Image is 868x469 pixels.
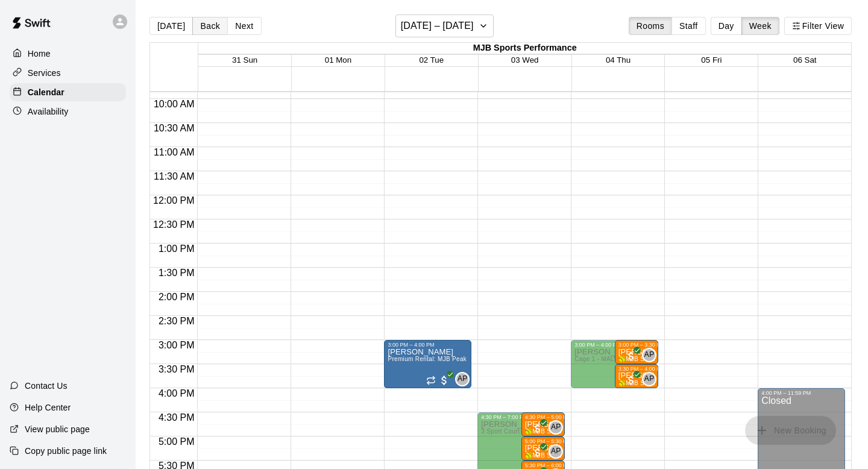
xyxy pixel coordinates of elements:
[625,374,637,386] span: All customers have paid
[532,447,544,459] span: All customers have paid
[151,147,198,157] span: 11:00 AM
[28,48,51,60] p: Home
[511,55,539,65] button: 03 Wed
[10,45,126,63] a: Home
[401,17,474,34] h6: [DATE] – [DATE]
[525,452,765,459] span: 🥎MJB Softball - Private Lesson - 30 Minute - [GEOGRAPHIC_DATA] LOCATION🥎
[784,17,852,35] button: Filter View
[701,55,722,65] button: 05 Fri
[28,105,69,118] p: Availability
[618,366,668,372] div: 3:30 PM – 4:00 PM
[227,17,261,35] button: Next
[438,374,450,386] span: All customers have paid
[156,436,198,447] span: 5:00 PM
[156,340,198,350] span: 3:00 PM
[574,356,691,362] span: Cage 1 - MALVERN, Cage 2 - MALVERN
[156,292,198,302] span: 2:00 PM
[551,421,561,433] span: AP
[232,55,257,65] button: 31 Sun
[388,342,437,348] div: 3:00 PM – 4:00 PM
[525,438,574,444] div: 5:00 PM – 5:30 PM
[615,340,658,364] div: 3:00 PM – 3:30 PM: Josie Flynn
[618,342,668,348] div: 3:00 PM – 3:30 PM
[642,348,656,362] div: Alexa Peterson
[10,83,126,101] a: Calendar
[629,17,672,35] button: Rooms
[10,102,126,121] a: Availability
[615,364,658,388] div: 3:30 PM – 4:00 PM: Brynn Conlin
[642,372,656,386] div: Alexa Peterson
[156,388,198,398] span: 4:00 PM
[156,364,198,374] span: 3:30 PM
[521,436,565,461] div: 5:00 PM – 5:30 PM: Sammi Williams
[151,99,198,109] span: 10:00 AM
[25,401,71,414] p: Help Center
[574,342,624,348] div: 3:00 PM – 4:00 PM
[388,356,568,362] span: Premium Rental: MJB Peak Performance Gym & Fitness Room
[625,350,637,362] span: All customers have paid
[156,244,198,254] span: 1:00 PM
[793,55,817,65] button: 06 Sat
[156,268,198,278] span: 1:30 PM
[647,348,656,362] span: Alexa Peterson
[151,171,198,181] span: 11:30 AM
[553,420,563,435] span: Alexa Peterson
[741,17,779,35] button: Week
[149,17,193,35] button: [DATE]
[28,86,64,98] p: Calendar
[395,14,494,37] button: [DATE] – [DATE]
[647,372,656,386] span: Alexa Peterson
[745,424,836,435] span: You don't have the permission to add bookings
[644,349,655,361] span: AP
[571,340,645,388] div: 3:00 PM – 4:00 PM: Available
[455,372,470,386] div: Alexa Peterson
[458,373,468,385] span: AP
[150,219,197,230] span: 12:30 PM
[549,444,563,459] div: Alexa Peterson
[156,412,198,423] span: 4:30 PM
[426,376,436,385] span: Recurring event
[198,43,851,54] div: MJB Sports Performance
[553,444,563,459] span: Alexa Peterson
[384,340,471,388] div: 3:00 PM – 4:00 PM: Alex Podehl
[10,64,126,82] a: Services
[525,414,574,420] div: 4:30 PM – 5:00 PM
[618,380,858,386] span: 🥎MJB Softball - Private Lesson - 30 Minute - [GEOGRAPHIC_DATA] LOCATION🥎
[25,445,107,457] p: Copy public page link
[25,423,90,435] p: View public page
[460,372,470,386] span: Alexa Peterson
[151,123,198,133] span: 10:30 AM
[525,462,574,468] div: 5:30 PM – 6:00 PM
[525,428,765,435] span: 🥎MJB Softball - Private Lesson - 30 Minute - [GEOGRAPHIC_DATA] LOCATION🥎
[551,445,561,458] span: AP
[419,55,444,65] button: 02 Tue
[192,17,228,35] button: Back
[25,380,68,392] p: Contact Us
[711,17,742,35] button: Day
[481,414,530,420] div: 4:30 PM – 7:00 PM
[671,17,706,35] button: Staff
[150,195,197,206] span: 12:00 PM
[606,55,631,65] button: 04 Thu
[325,55,351,65] button: 01 Mon
[549,420,563,435] div: Alexa Peterson
[532,423,544,435] span: All customers have paid
[156,316,198,326] span: 2:30 PM
[761,390,814,396] div: 4:00 PM – 11:59 PM
[644,373,655,385] span: AP
[618,356,858,362] span: 🥎MJB Softball - Private Lesson - 30 Minute - [GEOGRAPHIC_DATA] LOCATION🥎
[28,67,61,79] p: Services
[521,412,565,436] div: 4:30 PM – 5:00 PM: Alexa Gorelli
